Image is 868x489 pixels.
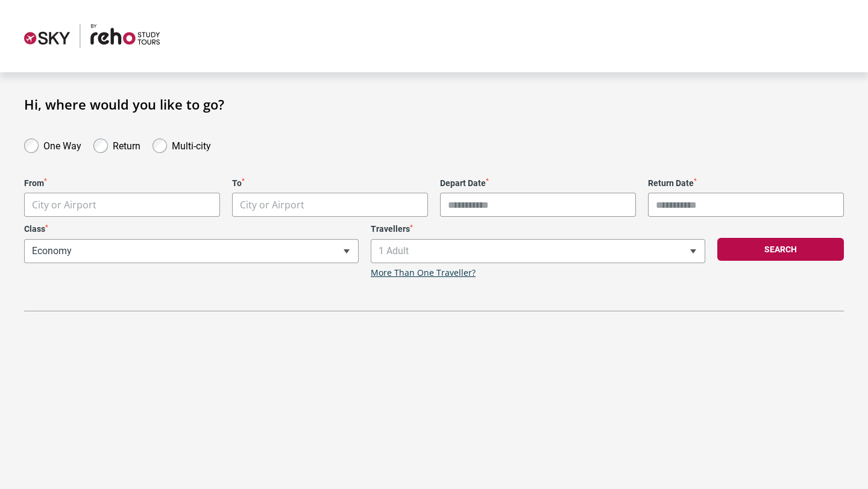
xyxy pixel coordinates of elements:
span: 1 Adult [371,240,705,263]
h1: Hi, where would you like to go? [24,96,844,112]
label: One Way [43,137,81,152]
span: City or Airport [240,198,304,211]
label: To [232,178,428,188]
span: City or Airport [232,193,428,217]
label: From [24,178,220,188]
label: Return Date [648,178,844,188]
span: City or Airport [233,193,427,217]
label: Multi-city [172,137,211,152]
label: Return [113,137,140,152]
a: More Than One Traveller? [371,268,476,278]
label: Depart Date [440,178,636,188]
span: 1 Adult [371,239,705,263]
span: City or Airport [25,193,219,217]
label: Travellers [371,224,705,234]
span: Economy [24,239,359,263]
span: City or Airport [32,198,96,211]
label: Class [24,224,359,234]
span: Economy [25,240,358,263]
button: Search [717,238,844,261]
span: City or Airport [24,193,220,217]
